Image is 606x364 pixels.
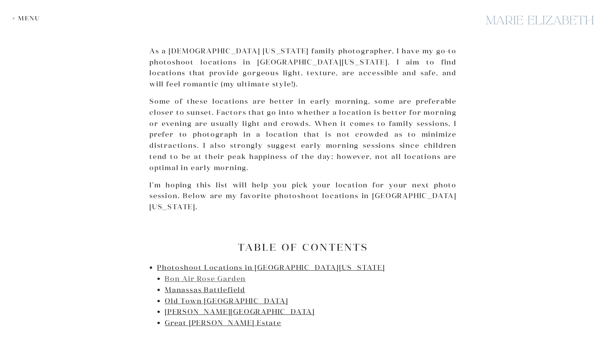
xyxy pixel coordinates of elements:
[165,296,288,305] a: Old Town [GEOGRAPHIC_DATA]
[149,180,457,213] p: I’m hoping this list will help you pick your location for your next photo session. Below are my f...
[149,46,457,90] p: As a [DEMOGRAPHIC_DATA] [US_STATE] family photographer, I have my go-to photoshoot locations in [...
[149,241,457,253] h2: Table of Contents
[165,307,315,316] a: [PERSON_NAME][GEOGRAPHIC_DATA]
[165,285,245,294] a: Manassas Battlefield
[12,15,44,22] div: + Menu
[165,318,281,327] a: Great [PERSON_NAME] Estate
[157,263,385,272] a: Photoshoot Locations in [GEOGRAPHIC_DATA][US_STATE]
[149,96,457,174] p: Some of these locations are better in early morning, some are preferable closer to sunset. Factor...
[165,274,246,283] a: Bon Air Rose Garden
